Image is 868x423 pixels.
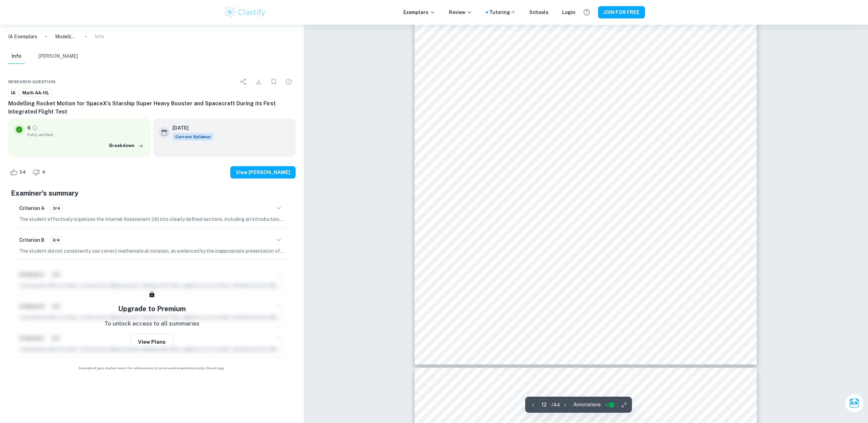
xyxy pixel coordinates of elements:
[27,124,30,132] p: 6
[172,124,208,132] h6: [DATE]
[118,304,186,314] h5: Upgrade to Premium
[16,169,29,176] span: 54
[38,169,49,176] span: 4
[223,5,267,19] img: Clastify logo
[32,125,38,131] a: Grade fully verified
[562,9,575,16] a: Login
[573,401,601,408] span: Annotations
[489,9,516,16] a: Tutoring
[55,33,77,40] p: Modelling Rocket Motion for SpaceX’s Starship Super Heavy Booster and Spacecraft During its First...
[8,79,55,85] span: Research question
[172,133,213,141] span: Current Syllabus
[282,75,296,89] div: Report issue
[8,33,37,40] a: IA Exemplars
[267,75,281,89] div: Bookmark
[107,141,145,151] button: Breakdown
[31,167,49,178] div: Dislike
[8,100,296,116] h6: Modelling Rocket Motion for SpaceX’s Starship Super Heavy Booster and Spacecraft During its First...
[552,401,560,409] p: / 44
[529,9,548,16] a: Schools
[403,9,435,16] p: Exemplars
[38,49,78,64] button: [PERSON_NAME]
[9,90,18,96] span: IA
[252,75,265,89] div: Download
[19,236,44,244] h6: Criterion B
[8,167,29,178] div: Like
[104,319,199,328] p: To unlock access to all summaries
[230,166,296,179] button: View [PERSON_NAME]
[598,6,645,18] button: JOIN FOR FREE
[8,366,296,371] span: Example of past student work. For reference on structure and expectations only. Do not copy.
[11,188,293,198] h5: Examiner's summary
[20,89,52,97] a: Math AA-HL
[8,89,18,97] a: IA
[20,90,52,96] span: Math AA-HL
[845,394,864,413] button: Ask Clai
[19,215,285,223] p: The student effectively organizes the Internal Assessment (IA) into clearly defined sections, inc...
[19,204,44,212] h6: Criterion A
[95,33,104,40] p: Info
[50,205,63,211] span: 3/4
[50,237,62,243] span: 2/4
[449,9,472,16] p: Review
[237,75,250,89] div: Share
[27,132,145,138] span: Fully verified
[581,6,593,18] button: Help and Feedback
[130,334,173,350] button: View Plans
[8,49,25,64] button: Info
[172,133,213,141] div: This exemplar is based on the current syllabus. Feel free to refer to it for inspiration/ideas wh...
[19,247,285,255] p: The student did not consistently use correct mathematical notation, as evidenced by the inappropr...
